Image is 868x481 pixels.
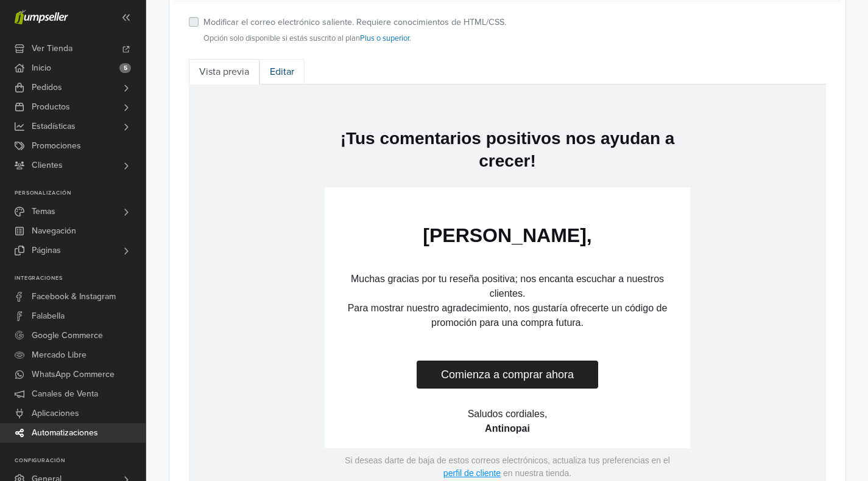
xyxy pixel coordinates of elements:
p: Configuración [15,457,146,465]
p: Personalización [15,190,146,197]
span: Automatizaciones [32,423,98,443]
a: Vista previa [189,59,259,85]
h1: [PERSON_NAME], [148,139,489,163]
a: perfil de cliente [255,384,312,393]
span: Aplicaciones [32,404,79,423]
span: Clientes [32,156,63,175]
span: Ver Tienda [32,39,72,58]
span: Navegación [32,221,76,241]
p: Para mostrar nuestro agradecimiento, nos gustaría ofrecerte un código de promoción para una compr... [148,216,489,246]
p: Muchas gracias por tu reseña positiva; nos encanta escuchar a nuestros clientes. [148,187,489,216]
p: en nuestra tienda. [314,384,383,393]
span: Google Commerce [32,326,103,345]
span: Temas [32,202,55,221]
small: Opción solo disponible si estás suscrito al plan . [203,33,506,44]
span: Páginas [32,241,61,260]
span: Mercado Libre [32,345,86,365]
h2: ¡Tus comentarios positivos nos ayudan a crecer! [148,43,489,88]
p: Si deseas darte de baja de estos correos electrónicos, actualiza tus preferencias en el [156,371,481,381]
a: Editar [259,59,305,85]
span: WhatsApp Commerce [32,365,115,384]
span: Falabella [32,306,65,326]
span: Estadísticas [32,117,76,136]
span: Inicio [32,58,51,78]
label: Modificar el correo electrónico saliente. Requiere conocimientos de HTML/CSS. [203,16,506,29]
span: 5 [119,63,131,73]
span: Facebook & Instagram [32,287,116,306]
span: Productos [32,97,70,117]
span: Promociones [32,136,81,156]
p: Saludos cordiales, [148,322,489,337]
p: Integraciones [15,275,146,282]
a: Comienza a comprar ahora [228,276,409,304]
img: jumpseller-logo-footer-grey.png [279,395,358,432]
strong: Antinopai [296,339,341,349]
span: Canales de Venta [32,384,98,404]
span: Pedidos [32,78,62,97]
a: Plus o superior [360,33,409,43]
